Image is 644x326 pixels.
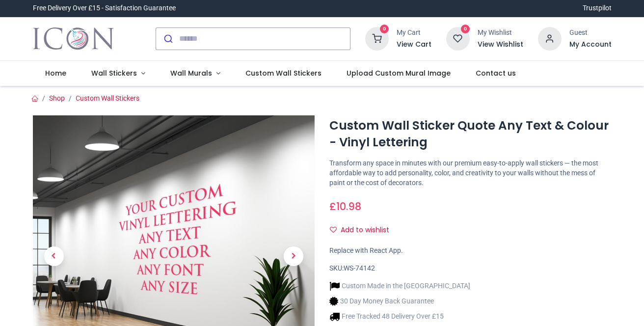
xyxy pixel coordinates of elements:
span: Contact us [476,68,516,78]
span: Wall Murals [170,68,212,78]
span: Wall Stickers [91,68,137,78]
a: 0 [365,34,389,42]
div: Guest [569,28,612,38]
div: Free Delivery Over £15 - Satisfaction Guarantee [33,3,176,13]
button: Add to wishlistAdd to wishlist [329,222,398,239]
span: 10.98 [336,199,361,214]
li: Free Tracked 48 Delivery Over £15 [329,311,470,322]
a: Custom Wall Stickers [76,94,139,102]
div: SKU: [329,264,612,273]
a: View Wishlist [478,40,523,50]
div: My Cart [397,28,431,38]
span: Home [45,68,66,78]
a: Trustpilot [583,3,612,13]
a: Wall Murals [158,61,233,86]
div: My Wishlist [478,28,523,38]
a: Logo of Icon Wall Stickers [33,25,114,53]
i: Add to wishlist [330,226,337,233]
a: 0 [446,34,470,42]
a: Wall Stickers [79,61,158,86]
a: Shop [49,94,65,102]
li: Custom Made in the [GEOGRAPHIC_DATA] [329,281,470,291]
span: Next [284,246,303,266]
span: Previous [44,246,64,266]
img: Icon Wall Stickers [33,25,114,53]
button: Submit [156,28,179,50]
li: 30 Day Money Back Guarantee [329,296,470,306]
p: Transform any space in minutes with our premium easy-to-apply wall stickers — the most affordable... [329,159,612,188]
a: My Account [569,40,612,50]
span: £ [329,199,361,214]
sup: 0 [461,25,470,34]
span: WS-74142 [344,264,375,272]
div: Replace with React App. [329,246,612,256]
span: Custom Wall Stickers [245,68,322,78]
a: View Cart [397,40,431,50]
sup: 0 [380,25,389,34]
h1: Custom Wall Sticker Quote Any Text & Colour - Vinyl Lettering [329,117,612,151]
span: Upload Custom Mural Image [347,68,451,78]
